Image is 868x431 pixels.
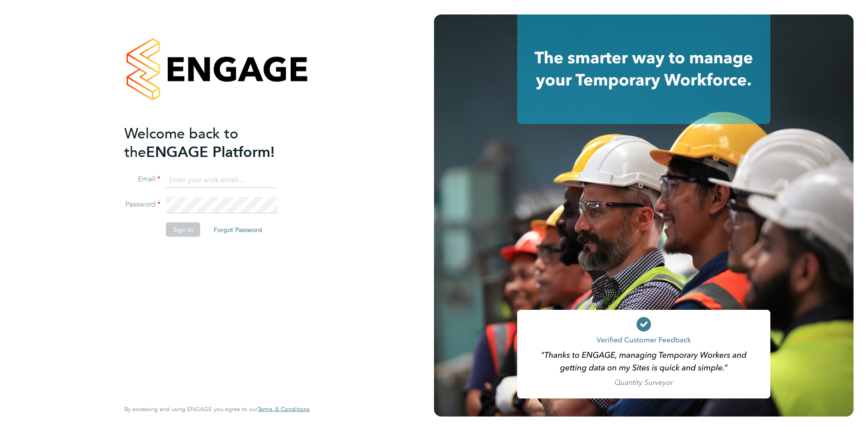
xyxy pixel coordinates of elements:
input: Enter your work email... [166,172,278,188]
label: Email [124,175,160,184]
label: Password [124,200,160,209]
span: Terms & Conditions [258,405,310,413]
a: Terms & Conditions [258,406,310,413]
button: Sign In [166,222,200,237]
span: By accessing and using ENGAGE you agree to our [124,405,310,413]
button: Forgot Password [207,222,269,237]
h2: ENGAGE Platform! [124,124,301,161]
span: Welcome back to the [124,124,238,161]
